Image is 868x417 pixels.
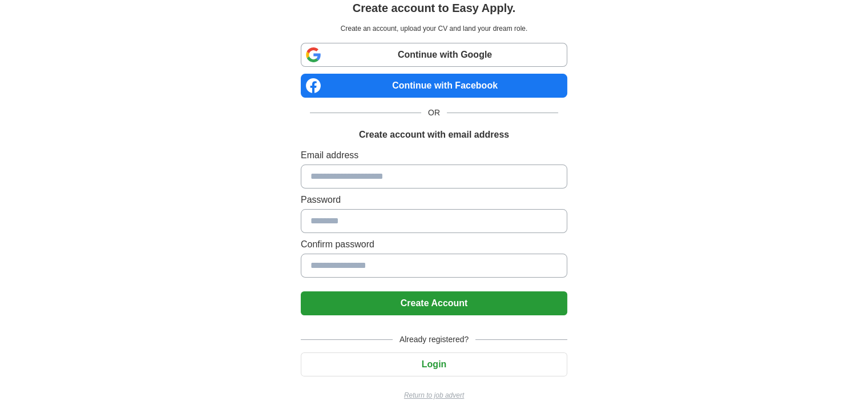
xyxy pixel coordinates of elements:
[301,74,567,98] a: Continue with Facebook
[301,193,567,207] label: Password
[301,238,567,251] label: Confirm password
[421,107,447,119] span: OR
[359,128,509,142] h1: Create account with email address
[303,23,565,34] p: Create an account, upload your CV and land your dream role.
[301,390,567,400] a: Return to job advert
[393,334,475,346] span: Already registered?
[301,291,567,315] button: Create Account
[301,149,567,162] label: Email address
[301,43,567,67] a: Continue with Google
[301,359,567,369] a: Login
[301,352,567,376] button: Login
